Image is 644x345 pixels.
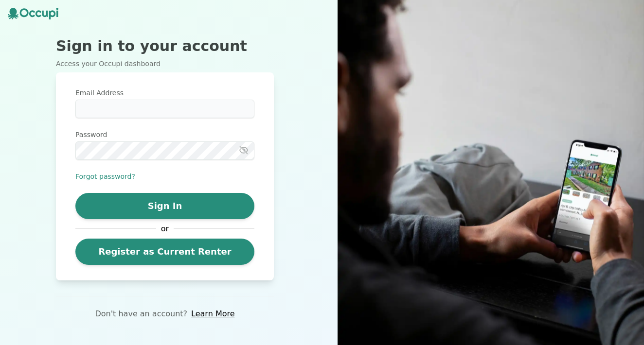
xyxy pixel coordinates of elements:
label: Password [75,130,254,139]
a: Learn More [191,308,234,320]
button: Forgot password? [75,172,135,181]
button: Sign In [75,193,254,219]
span: or [156,223,174,235]
h2: Sign in to your account [56,37,274,55]
a: Register as Current Renter [75,239,254,265]
p: Don't have an account? [95,308,187,320]
label: Email Address [75,88,254,98]
p: Access your Occupi dashboard [56,59,274,69]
